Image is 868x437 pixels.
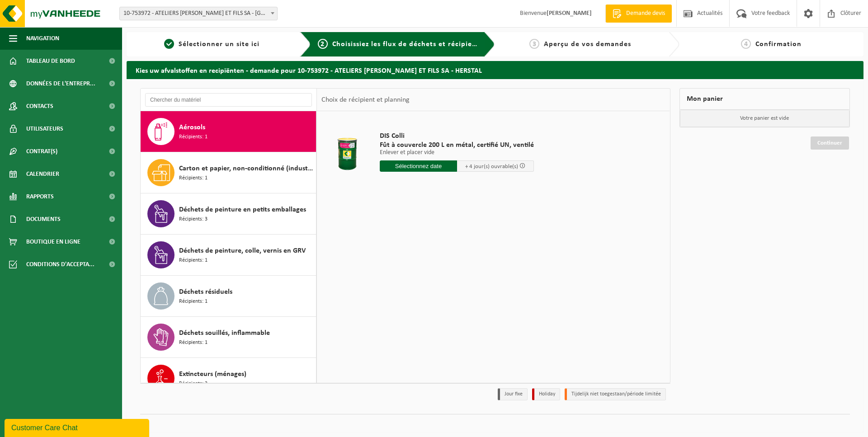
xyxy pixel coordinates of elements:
span: Confirmation [755,41,802,48]
li: Jour fixe [498,388,528,400]
a: 1Sélectionner un site ici [131,39,293,50]
span: Navigation [26,27,59,50]
span: Rapports [26,185,54,208]
span: Récipients: 3 [179,215,208,224]
span: Récipients: 1 [179,174,208,183]
span: Aérosols [179,122,205,133]
span: Documents [26,208,61,230]
span: Contrat(s) [26,140,57,163]
input: Chercher du matériel [145,93,312,107]
span: Tableau de bord [26,50,75,72]
span: Sélectionner un site ici [179,41,259,48]
button: Déchets de peinture, colle, vernis en GRV Récipients: 1 [141,235,316,276]
span: 10-753972 - ATELIERS STRUCKMEYER ET FILS SA - HERSTAL [119,7,278,20]
button: Déchets souillés, inflammable Récipients: 1 [141,317,316,358]
strong: [PERSON_NAME] [547,10,592,17]
p: Votre panier est vide [680,110,850,127]
span: 3 [529,39,539,49]
span: Aperçu de vos demandes [544,41,631,48]
button: Extincteurs (ménages) Récipients: 2 [141,358,316,399]
span: Extincteurs (ménages) [179,369,246,380]
span: Récipients: 1 [179,338,208,347]
button: Déchets de peinture en petits emballages Récipients: 3 [141,193,316,235]
span: DIS Colli [380,132,534,141]
p: Enlever et placer vide [380,150,534,156]
button: Aérosols Récipients: 1 [141,111,316,152]
iframe: chat widget [5,417,151,437]
span: Déchets souillés, inflammable [179,328,270,338]
span: Récipients: 1 [179,256,208,265]
span: Demande devis [624,9,667,18]
span: Déchets de peinture, colle, vernis en GRV [179,245,306,256]
span: + 4 jour(s) ouvrable(s) [465,164,518,169]
span: Récipients: 1 [179,297,208,306]
h2: Kies uw afvalstoffen en recipiënten - demande pour 10-753972 - ATELIERS [PERSON_NAME] ET FILS SA ... [127,61,863,79]
button: Carton et papier, non-conditionné (industriel) Récipients: 1 [141,152,316,193]
span: Déchets de peinture en petits emballages [179,204,306,215]
li: Tijdelijk niet toegestaan/période limitée [565,388,666,400]
a: Demande devis [605,5,672,23]
span: Calendrier [26,163,59,185]
span: Utilisateurs [26,117,63,140]
input: Sélectionnez date [380,160,457,172]
span: 1 [164,39,174,49]
span: 4 [741,39,751,49]
span: Boutique en ligne [26,230,80,253]
span: Choisissiez les flux de déchets et récipients [332,41,483,48]
span: Conditions d'accepta... [26,253,94,276]
li: Holiday [532,388,560,400]
button: Déchets résiduels Récipients: 1 [141,276,316,317]
span: 10-753972 - ATELIERS STRUCKMEYER ET FILS SA - HERSTAL [120,7,277,20]
span: 2 [318,39,328,49]
div: Choix de récipient et planning [317,89,414,111]
span: Contacts [26,95,53,117]
span: Récipients: 1 [179,133,208,141]
a: Continuer [811,136,849,150]
span: Déchets résiduels [179,287,232,297]
span: Données de l'entrepr... [26,72,95,95]
span: Fût à couvercle 200 L en métal, certifié UN, ventilé [380,141,534,150]
span: Récipients: 2 [179,380,208,388]
div: Mon panier [679,88,850,110]
span: Carton et papier, non-conditionné (industriel) [179,163,314,174]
